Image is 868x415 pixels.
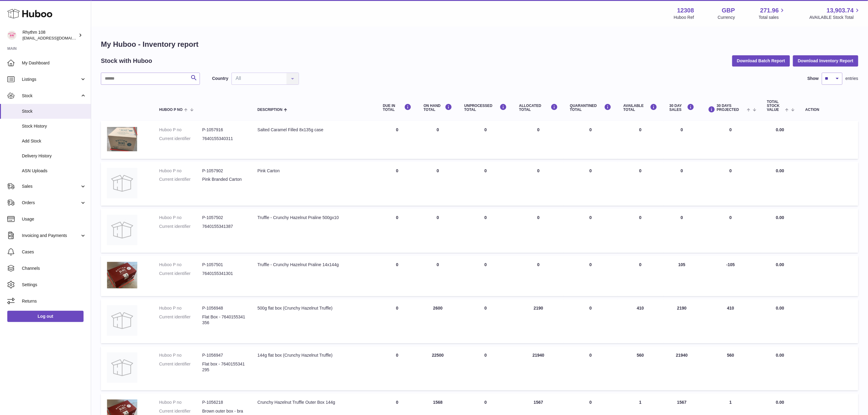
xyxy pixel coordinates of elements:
span: entries [846,76,858,81]
dd: P-1056948 [202,305,245,311]
dd: P-1057502 [202,215,245,221]
td: 0 [617,162,664,206]
dd: P-1056218 [202,400,245,405]
img: product image [107,215,137,245]
td: 0 [458,209,513,253]
label: Show [808,76,819,81]
td: 0 [377,209,417,253]
dt: Current identifier [159,271,202,276]
td: 0 [377,121,417,159]
dd: Flat box - 7640155341295 [202,361,245,373]
td: 0 [664,121,701,159]
img: product image [107,262,137,289]
label: Country [212,76,228,81]
span: 0.00 [776,262,784,267]
dd: P-1057501 [202,262,245,268]
span: 0.00 [776,306,784,310]
dd: P-1057916 [202,127,245,133]
span: 0 [589,400,592,405]
span: 0.00 [776,215,784,220]
div: 30 DAY SALES [670,104,695,112]
div: Action [805,108,852,112]
div: ALLOCATED Total [519,104,558,112]
div: ON HAND Total [424,104,452,112]
span: 0.00 [776,127,784,132]
h2: Stock with Huboo [101,57,152,65]
div: Salted Caramel Filled 8x135g case [257,127,371,133]
span: 0.00 [776,168,784,173]
span: 0 [589,306,592,310]
span: 0.00 [776,353,784,358]
span: 0 [589,127,592,132]
dt: Huboo P no [159,215,202,221]
td: 0 [458,256,513,296]
td: 22500 [417,346,458,390]
span: 0 [589,215,592,220]
div: Huboo Ref [674,15,694,20]
span: Total stock value [767,100,784,112]
img: product image [107,168,137,198]
td: 0 [417,256,458,296]
span: Description [257,108,282,112]
dd: Flat Box - 7640155341356 [202,314,245,326]
span: Sales [22,183,80,189]
div: 500g flat box (Crunchy Hazelnut Truffle) [257,305,371,311]
div: Pink Carton [257,168,371,174]
td: 2600 [417,299,458,343]
dt: Current identifier [159,314,202,326]
span: 0.00 [776,400,784,405]
td: 0 [377,346,417,390]
span: Listings [22,77,80,82]
div: AVAILABLE Total [623,104,657,112]
dt: Current identifier [159,361,202,373]
span: [EMAIL_ADDRESS][DOMAIN_NAME] [22,36,89,40]
span: 0 [589,262,592,267]
span: Returns [22,298,86,304]
span: Delivery History [22,153,86,159]
td: 0 [417,162,458,206]
dt: Current identifier [159,224,202,229]
span: Channels [22,266,86,271]
dt: Huboo P no [159,168,202,174]
td: 0 [513,209,564,253]
span: Usage [22,216,86,222]
img: product image [107,127,137,151]
button: Download Inventory Report [793,55,858,66]
img: product image [107,352,137,383]
td: 0 [664,209,701,253]
h1: My Huboo - Inventory report [101,39,858,49]
dd: P-1056947 [202,352,245,358]
td: -105 [700,256,761,296]
span: Settings [22,282,86,288]
td: 0 [700,162,761,206]
dt: Huboo P no [159,400,202,405]
strong: GBP [722,6,735,15]
span: Cases [22,249,86,255]
dd: 7640155341387 [202,224,245,229]
button: Download Batch Report [732,55,790,66]
span: Stock History [22,123,86,129]
td: 0 [377,299,417,343]
td: 560 [617,346,664,390]
span: Add Stock [22,138,86,144]
dd: P-1057902 [202,168,245,174]
div: DUE IN TOTAL [383,104,411,112]
span: Orders [22,200,80,206]
td: 0 [417,209,458,253]
span: 0 [589,168,592,173]
td: 0 [513,256,564,296]
td: 0 [377,162,417,206]
td: 0 [700,209,761,253]
span: My Dashboard [22,60,86,66]
td: 0 [513,121,564,159]
div: UNPROCESSED Total [464,104,507,112]
td: 410 [700,299,761,343]
td: 0 [458,346,513,390]
td: 0 [700,121,761,159]
a: 271.96 Total sales [759,6,786,20]
div: 144g flat box (Crunchy Hazelnut Truffle) [257,352,371,358]
dt: Huboo P no [159,305,202,311]
span: 13,903.74 [827,6,854,15]
span: Stock [22,93,80,99]
td: 0 [417,121,458,159]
